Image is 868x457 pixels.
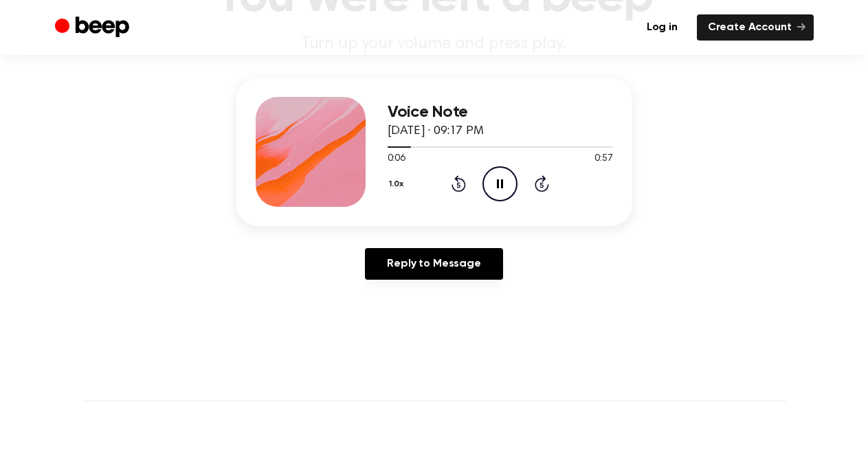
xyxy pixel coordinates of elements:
[697,14,814,41] a: Create Account
[388,103,613,122] h3: Voice Note
[388,152,405,166] span: 0:06
[636,14,689,41] a: Log in
[365,248,502,280] a: Reply to Message
[594,152,612,166] span: 0:57
[388,172,409,196] button: 1.0x
[388,125,484,137] span: [DATE] · 09:17 PM
[55,14,133,41] a: Beep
